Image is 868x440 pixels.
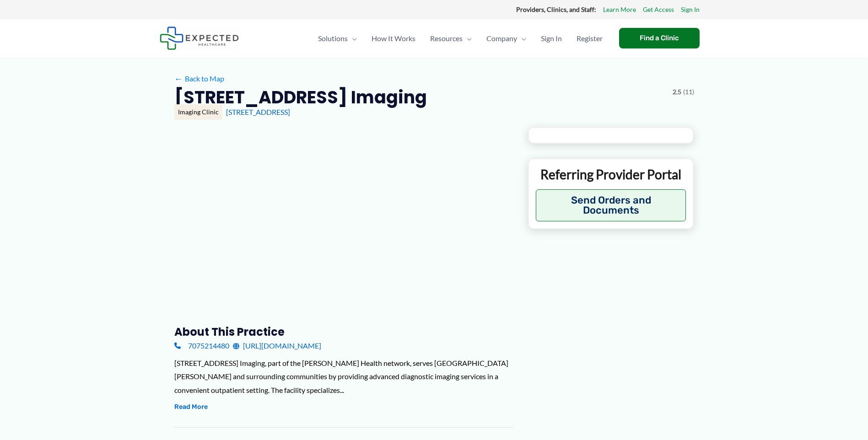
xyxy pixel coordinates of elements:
span: 2.5 [673,86,681,98]
h3: About this practice [174,325,513,339]
span: Menu Toggle [348,22,357,54]
a: [URL][DOMAIN_NAME] [233,339,321,353]
span: Solutions [318,22,348,54]
a: Sign In [534,22,569,54]
a: Find a Clinic [619,28,700,48]
div: Imaging Clinic [174,104,222,120]
strong: Providers, Clinics, and Staff: [516,5,596,13]
span: Register [577,22,603,54]
a: SolutionsMenu Toggle [311,22,364,54]
a: Get Access [643,4,674,16]
a: Register [569,22,610,54]
span: Menu Toggle [463,22,472,54]
a: CompanyMenu Toggle [479,22,534,54]
span: Menu Toggle [517,22,526,54]
img: Expected Healthcare Logo - side, dark font, small [160,27,239,50]
a: 7075214480 [174,339,229,353]
span: (11) [683,86,694,98]
button: Send Orders and Documents [536,189,686,221]
button: Read More [174,402,208,413]
a: Sign In [681,4,700,16]
span: Sign In [541,22,562,54]
h2: [STREET_ADDRESS] Imaging [174,86,427,108]
a: ResourcesMenu Toggle [423,22,479,54]
a: Learn More [603,4,636,16]
p: Referring Provider Portal [536,166,686,182]
a: ←Back to Map [174,72,224,86]
a: How It Works [364,22,423,54]
div: [STREET_ADDRESS] Imaging, part of the [PERSON_NAME] Health network, serves [GEOGRAPHIC_DATA][PERS... [174,356,513,397]
span: Company [486,22,517,54]
a: [STREET_ADDRESS] [226,107,290,116]
span: Resources [430,22,463,54]
nav: Primary Site Navigation [311,22,610,54]
span: ← [174,74,183,83]
span: How It Works [372,22,415,54]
